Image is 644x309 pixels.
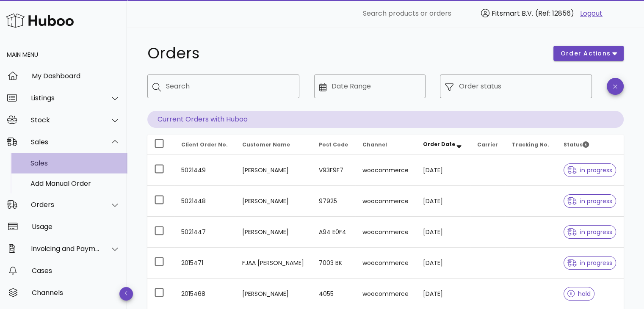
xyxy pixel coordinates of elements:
td: [PERSON_NAME] [235,155,312,186]
img: Huboo Logo [6,11,74,30]
td: [PERSON_NAME] [235,186,312,217]
td: 5021449 [174,155,235,186]
span: Carrier [477,141,498,148]
th: Post Code [312,135,356,155]
span: Status [564,141,589,148]
div: Listings [31,94,100,102]
span: in progress [567,229,612,235]
div: Stock [31,116,100,124]
td: [DATE] [416,248,470,279]
td: FJAA [PERSON_NAME] [235,248,312,279]
div: Cases [32,267,120,275]
td: 5021448 [174,186,235,217]
span: in progress [567,198,612,204]
span: order actions [560,49,611,58]
td: woocommerce [355,186,416,217]
th: Status [557,135,624,155]
td: woocommerce [355,155,416,186]
span: Client Order No. [181,141,228,148]
td: woocommerce [355,217,416,248]
span: Tracking No. [512,141,549,148]
div: Invoicing and Payments [31,245,100,253]
div: Channels [32,289,120,297]
th: Client Order No. [174,135,235,155]
span: Post Code [319,141,348,148]
div: Usage [32,223,120,231]
th: Tracking No. [505,135,557,155]
td: A94 E0F4 [312,217,356,248]
td: 2015471 [174,248,235,279]
td: [DATE] [416,186,470,217]
span: Channel [362,141,387,148]
div: Sales [30,159,120,167]
h1: Orders [147,46,543,61]
span: Order Date [423,141,455,148]
th: Carrier [470,135,505,155]
th: Channel [355,135,416,155]
td: woocommerce [355,248,416,279]
span: in progress [567,167,612,173]
span: in progress [567,260,612,266]
div: My Dashboard [32,72,120,80]
span: hold [567,291,591,297]
div: Add Manual Order [30,179,120,188]
td: [PERSON_NAME] [235,217,312,248]
td: 5021447 [174,217,235,248]
td: [DATE] [416,217,470,248]
th: Customer Name [235,135,312,155]
td: 7003 BK [312,248,356,279]
p: Current Orders with Huboo [147,111,624,128]
button: order actions [553,46,624,61]
span: Customer Name [242,141,290,148]
td: V93F9F7 [312,155,356,186]
td: [DATE] [416,155,470,186]
div: Sales [31,138,100,146]
span: Fitsmart B.V. [492,8,533,18]
a: Logout [580,8,603,19]
td: 97925 [312,186,356,217]
span: (Ref: 12856) [535,8,574,18]
th: Order Date: Sorted descending. Activate to remove sorting. [416,135,470,155]
div: Orders [31,201,100,209]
